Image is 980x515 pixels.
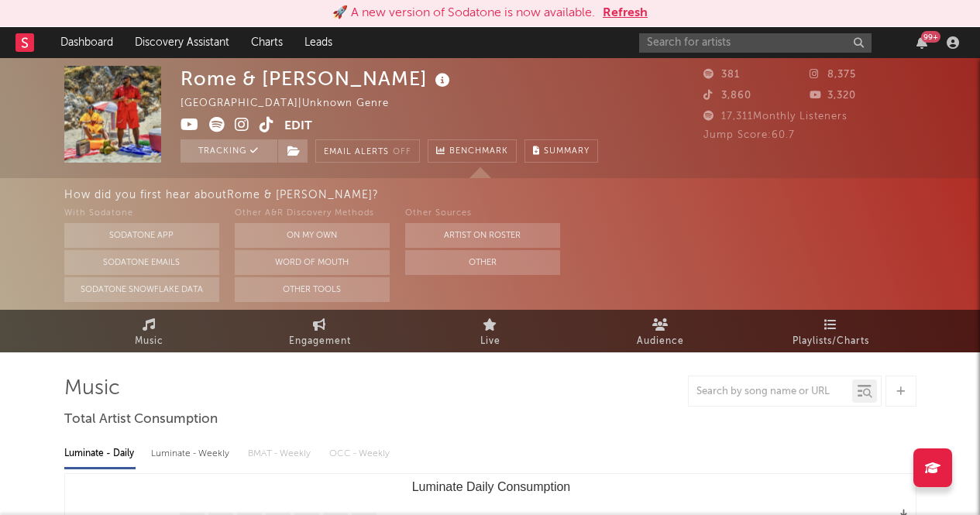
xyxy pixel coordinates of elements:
a: Engagement [235,310,405,352]
button: Artist on Roster [405,223,560,248]
button: Word Of Mouth [235,250,390,275]
button: Sodatone Emails [64,250,219,275]
span: 8,375 [810,70,856,80]
button: Sodatone App [64,223,219,248]
span: Summary [544,147,590,156]
a: Leads [294,27,343,58]
span: 3,320 [810,91,856,101]
span: Engagement [289,332,351,351]
button: Sodatone Snowflake Data [64,277,219,302]
button: Other Tools [235,277,390,302]
button: Other [405,250,560,275]
a: Dashboard [50,27,124,58]
button: Email AlertsOff [315,139,420,163]
span: 3,860 [703,91,751,101]
button: Tracking [181,139,277,163]
span: Jump Score: 60.7 [703,130,795,140]
span: Benchmark [449,142,508,161]
a: Audience [576,310,746,352]
div: 🚀 A new version of Sodatone is now available. [332,4,595,22]
a: Discovery Assistant [124,27,240,58]
div: 99 + [921,31,940,43]
a: Benchmark [428,139,517,163]
div: Other A&R Discovery Methods [235,204,390,223]
button: Refresh [603,4,648,22]
em: Off [393,148,411,156]
div: Luminate - Daily [64,441,136,467]
a: Charts [240,27,294,58]
span: Total Artist Consumption [64,410,218,429]
input: Search for artists [639,33,872,53]
a: Live [405,310,576,352]
div: Luminate - Weekly [151,441,232,467]
span: Audience [637,332,684,351]
div: Other Sources [405,204,560,223]
button: Summary [524,139,598,163]
button: On My Own [235,223,390,248]
span: 381 [703,70,740,80]
div: [GEOGRAPHIC_DATA] | Unknown Genre [181,94,407,113]
input: Search by song name or URL [689,386,852,398]
button: Edit [284,117,312,136]
div: With Sodatone [64,204,219,223]
span: 17,311 Monthly Listeners [703,112,848,122]
span: Playlists/Charts [793,332,869,351]
button: 99+ [916,36,927,49]
a: Music [64,310,235,352]
text: Luminate Daily Consumption [411,480,570,493]
span: Music [135,332,163,351]
span: Live [480,332,500,351]
a: Playlists/Charts [746,310,916,352]
div: Rome & [PERSON_NAME] [181,66,454,91]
